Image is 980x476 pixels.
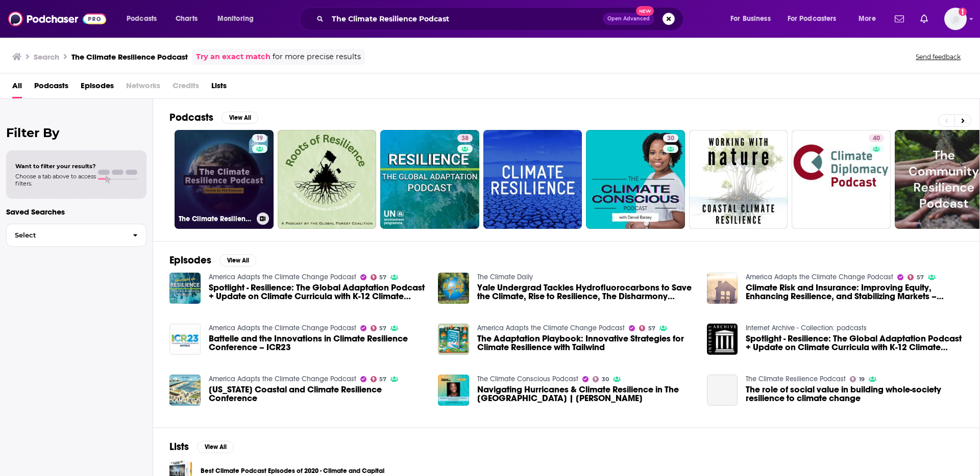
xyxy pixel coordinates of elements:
[179,215,253,223] h3: The Climate Resilience Podcast
[15,163,96,170] span: Want to filter your results?
[12,77,22,98] a: All
[477,324,625,332] a: America Adapts the Climate Change Podcast
[309,7,693,31] div: Search podcasts, credits, & more...
[169,111,258,124] a: PodcastsView All
[209,324,356,332] a: America Adapts the Climate Change Podcast
[119,11,170,27] button: open menu
[173,77,199,98] span: Credits
[8,9,106,29] a: Podchaser - Follow, Share and Rate Podcasts
[273,51,361,63] span: for more precise results
[7,232,125,239] span: Select
[71,52,188,62] h3: The Climate Resilience Podcast
[217,12,254,26] span: Monitoring
[913,52,964,61] button: Send feedback
[917,275,924,280] span: 57
[636,6,654,16] span: New
[176,12,198,26] span: Charts
[438,273,469,304] img: Yale Undergrad Tackles Hydrofluorocarbons to Save the Climate, Rise to Resilience, The Disharmony...
[210,11,267,27] button: open menu
[169,111,213,124] h2: Podcasts
[328,11,603,27] input: Search podcasts, credits, & more...
[607,16,650,21] span: Open Advanced
[869,134,884,142] a: 40
[209,385,426,403] a: New Jersey Coastal and Climate Resilience Conference
[873,134,880,144] span: 40
[169,440,234,453] a: ListsView All
[209,283,426,301] a: Spotlight - Resilience: The Global Adaptation Podcast + Update on Climate Curricula with K-12 Cli...
[209,385,426,403] span: [US_STATE] Coastal and Climate Resilience Conference
[477,375,578,383] a: The Climate Conscious Podcast
[603,13,654,25] button: Open AdvancedNew
[746,273,893,281] a: America Adapts the Climate Change Podcast
[944,8,967,30] img: User Profile
[34,77,68,98] a: Podcasts
[438,375,469,406] img: Navigating Hurricanes & Climate Resilience in The Caribbean | Kendria Ferguson
[169,11,204,27] a: Charts
[746,283,963,301] a: Climate Risk and Insurance: Improving Equity, Enhancing Resilience, and Stabilizing Markets – Con...
[746,324,867,332] a: Internet Archive - Collection: podcasts
[371,274,387,280] a: 57
[175,130,274,229] a: 19The Climate Resilience Podcast
[916,10,932,28] a: Show notifications dropdown
[707,375,738,406] a: The role of social value in building whole-society resilience to climate change
[379,377,386,382] span: 57
[477,385,695,403] span: Navigating Hurricanes & Climate Resilience in The [GEOGRAPHIC_DATA] | [PERSON_NAME]
[477,334,695,352] a: The Adaptation Playbook: Innovative Strategies for Climate Resilience with Tailwind
[477,283,695,301] a: Yale Undergrad Tackles Hydrofluorocarbons to Save the Climate, Rise to Resilience, The Disharmony...
[586,130,685,229] a: 30
[477,273,533,281] a: The Climate Daily
[457,134,473,142] a: 38
[730,12,771,26] span: For Business
[169,324,201,355] img: Battelle and the Innovations in Climate Resilience Conference – ICR23
[959,8,967,16] svg: Add a profile image
[944,8,967,30] button: Show profile menu
[252,134,267,142] a: 19
[371,376,387,382] a: 57
[209,273,356,281] a: America Adapts the Climate Change Podcast
[209,375,356,383] a: America Adapts the Climate Change Podcast
[81,77,114,98] span: Episodes
[851,11,889,27] button: open menu
[219,254,256,267] button: View All
[707,324,738,355] img: Spotlight - Resilience: The Global Adaptation Podcast + Update on Climate Curricula with K-12 Cli...
[944,8,967,30] span: Logged in as Marketing09
[169,375,201,406] img: New Jersey Coastal and Climate Resilience Conference
[859,12,876,26] span: More
[6,224,146,247] button: Select
[593,376,609,382] a: 30
[781,11,851,27] button: open menu
[371,325,387,331] a: 57
[707,273,738,304] a: Climate Risk and Insurance: Improving Equity, Enhancing Resilience, and Stabilizing Markets – Con...
[34,52,59,62] h3: Search
[746,334,963,352] a: Spotlight - Resilience: The Global Adaptation Podcast + Update on Climate Curricula with K-12 Cli...
[379,326,386,331] span: 57
[196,51,271,63] a: Try an exact match
[602,377,609,382] span: 30
[438,324,469,355] img: The Adaptation Playbook: Innovative Strategies for Climate Resilience with Tailwind
[746,375,846,383] a: The Climate Resilience Podcast
[256,134,263,144] span: 19
[169,273,201,304] img: Spotlight - Resilience: The Global Adaptation Podcast + Update on Climate Curricula with K-12 Cli...
[850,376,865,382] a: 19
[792,130,891,229] a: 40
[169,254,256,267] a: EpisodesView All
[891,10,908,28] a: Show notifications dropdown
[746,385,963,403] a: The role of social value in building whole-society resilience to climate change
[380,130,479,229] a: 38
[477,385,695,403] a: Navigating Hurricanes & Climate Resilience in The Caribbean | Kendria Ferguson
[169,440,189,453] h2: Lists
[169,254,211,267] h2: Episodes
[6,125,146,140] h2: Filter By
[126,77,160,98] span: Networks
[209,334,426,352] a: Battelle and the Innovations in Climate Resilience Conference – ICR23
